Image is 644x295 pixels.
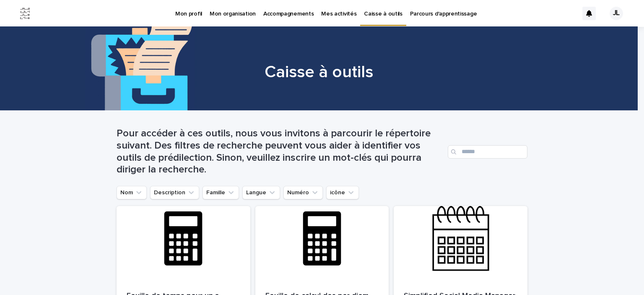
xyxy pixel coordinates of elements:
h1: Caisse à outils [113,62,524,82]
button: Description [150,186,199,199]
button: Famille [203,186,239,199]
button: icône [326,186,359,199]
input: Search [448,145,527,159]
img: Jx8JiDZqSLW7pnA6nIo1 [17,5,34,22]
button: Langue [242,186,280,199]
button: Nom [117,186,147,199]
h1: Pour accéder à ces outils, nous vous invitons à parcourir le répertoire suivant. Des filtres de r... [117,128,444,176]
div: JL [610,7,623,20]
button: Numéro [283,186,323,199]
